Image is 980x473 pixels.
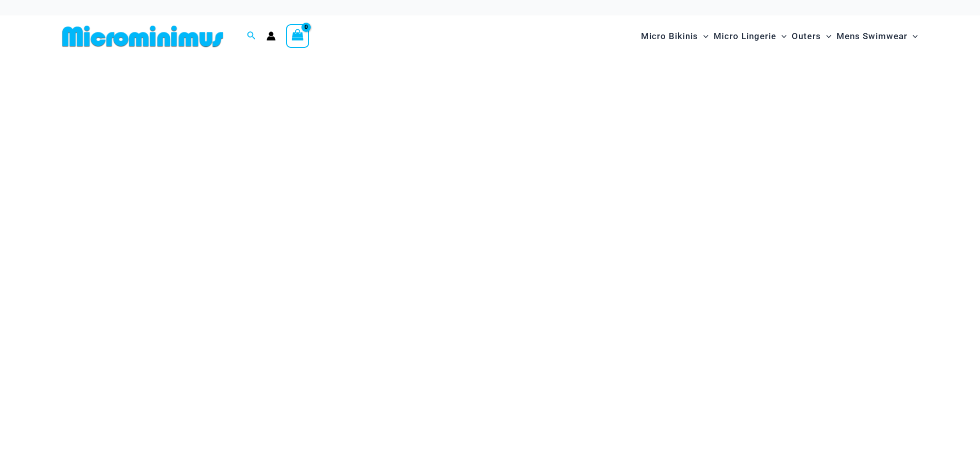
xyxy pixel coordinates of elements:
[286,24,310,48] a: View Shopping Cart, empty
[907,23,918,49] span: Menu Toggle
[834,21,920,52] a: Mens SwimwearMenu ToggleMenu Toggle
[698,23,708,49] span: Menu Toggle
[58,25,227,48] img: MM SHOP LOGO FLAT
[714,23,776,49] span: Micro Lingerie
[711,21,789,52] a: Micro LingerieMenu ToggleMenu Toggle
[821,23,831,49] span: Menu Toggle
[789,21,834,52] a: OutersMenu ToggleMenu Toggle
[792,23,821,49] span: Outers
[266,31,276,41] a: Account icon link
[641,23,698,49] span: Micro Bikinis
[247,30,256,43] a: Search icon link
[836,23,907,49] span: Mens Swimwear
[637,19,922,54] nav: Site Navigation
[638,21,711,52] a: Micro BikinisMenu ToggleMenu Toggle
[776,23,787,49] span: Menu Toggle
